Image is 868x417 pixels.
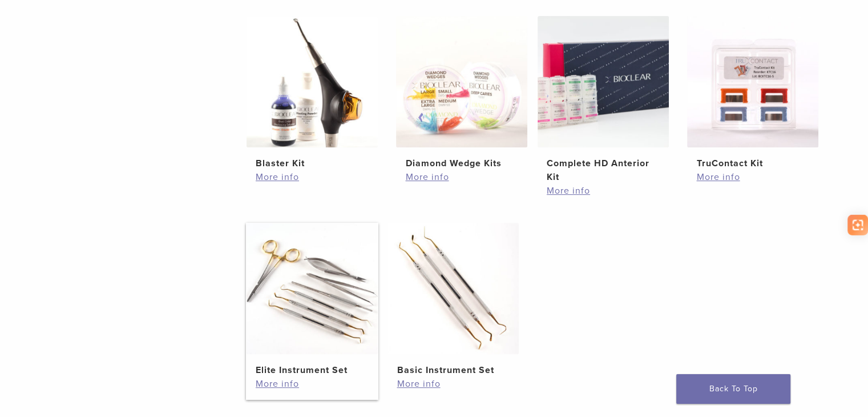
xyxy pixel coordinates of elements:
a: More info [256,170,369,184]
img: Basic Instrument Set [387,223,519,354]
h2: Basic Instrument Set [397,363,510,377]
a: Blaster KitBlaster Kit [246,16,379,170]
h2: Complete HD Anterior Kit [547,157,660,184]
a: More info [256,377,369,391]
img: TruContact Kit [687,16,818,147]
a: TruContact KitTruContact Kit [687,16,819,170]
img: Complete HD Anterior Kit [538,16,669,147]
h2: Elite Instrument Set [256,363,369,377]
h2: TruContact Kit [696,157,809,170]
img: Diamond Wedge Kits [396,16,527,147]
a: Elite Instrument SetElite Instrument Set [246,223,379,377]
a: More info [405,170,518,184]
a: Diamond Wedge KitsDiamond Wedge Kits [395,16,528,170]
h2: Diamond Wedge Kits [405,157,518,170]
img: Elite Instrument Set [247,223,378,354]
a: More info [397,377,510,391]
a: Basic Instrument SetBasic Instrument Set [387,223,520,377]
a: More info [696,170,809,184]
a: More info [547,184,660,198]
a: Complete HD Anterior KitComplete HD Anterior Kit [537,16,670,184]
a: Back To Top [676,374,790,404]
img: Blaster Kit [247,16,378,147]
h2: Blaster Kit [256,157,369,170]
